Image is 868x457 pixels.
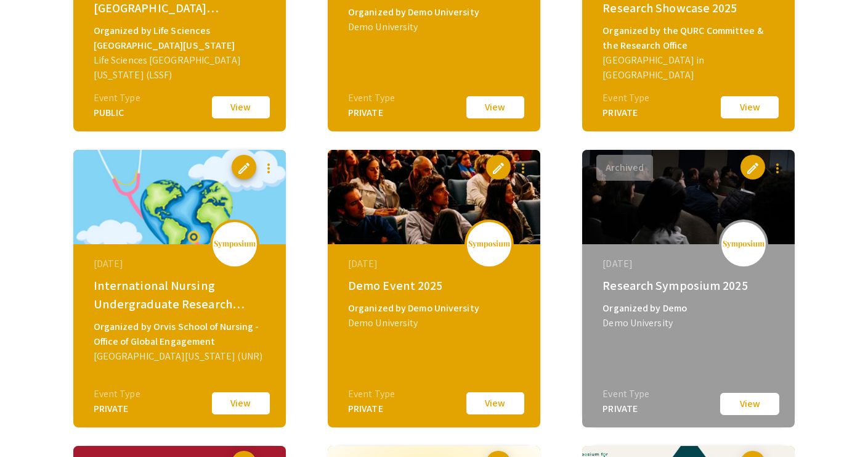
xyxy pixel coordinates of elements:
div: PRIVATE [602,401,649,416]
div: Event Type [602,91,649,105]
div: [DATE] [602,257,777,271]
span: edit [237,161,251,176]
div: Organized by the QURC Committee & the Research Office [602,23,777,53]
div: Research Symposium 2025 [602,276,777,295]
span: edit [491,161,506,176]
div: Event Type [348,91,395,105]
div: Event Type [348,387,395,401]
button: View [210,94,272,120]
mat-icon: more_vert [261,161,276,176]
div: Demo Event 2025 [348,276,523,295]
mat-icon: more_vert [516,161,530,176]
button: View [719,392,781,416]
div: [GEOGRAPHIC_DATA] in [GEOGRAPHIC_DATA] [602,53,777,83]
div: PRIVATE [602,105,649,120]
mat-icon: more_vert [770,161,785,176]
div: PRIVATE [348,401,395,416]
iframe: Chat [9,401,52,448]
div: Demo University [602,316,777,331]
div: Organized by Demo University [348,5,523,20]
div: Event Type [94,91,140,105]
img: demo-event-2025_eventCoverPhoto_e268cd__thumb.jpg [328,150,540,244]
div: Event Type [94,387,140,401]
button: View [464,390,526,416]
button: View [464,94,526,120]
div: Organized by Orvis School of Nursing - Office of Global Engagement [94,319,269,349]
img: logo_v2.png [722,240,765,249]
span: edit [745,161,760,176]
div: Demo University [348,316,523,331]
button: View [210,390,272,416]
div: Demo University [348,20,523,35]
button: View [719,94,781,120]
div: [DATE] [348,257,523,271]
div: PUBLIC [94,105,140,120]
img: logo_v2.png [213,240,256,249]
button: edit [740,155,765,179]
div: Organized by Life Sciences [GEOGRAPHIC_DATA][US_STATE] [94,23,269,53]
div: Organized by Demo [602,301,777,316]
button: edit [486,155,511,179]
button: edit [232,155,256,179]
div: International Nursing Undergraduate Research Symposium (INURS) [94,276,269,313]
div: Life Sciences [GEOGRAPHIC_DATA][US_STATE] (LSSF) [94,53,269,83]
div: Organized by Demo University [348,301,523,316]
img: logo_v2.png [468,240,511,249]
div: Event Type [602,387,649,401]
div: [GEOGRAPHIC_DATA][US_STATE] (UNR) [94,349,269,364]
div: PRIVATE [348,105,395,120]
img: global-connections-in-nursing-philippines-neva_eventCoverPhoto_3453dd__thumb.png [73,150,286,244]
div: PRIVATE [94,401,140,416]
div: [DATE] [94,257,269,271]
img: research-symposium-2025_eventCoverPhoto_f3b62e__thumb.jpg [582,150,795,244]
button: Archived [596,155,653,181]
